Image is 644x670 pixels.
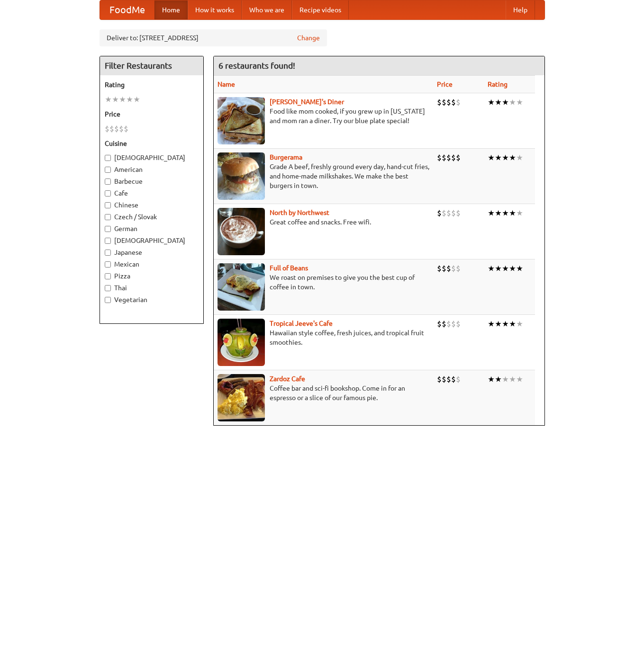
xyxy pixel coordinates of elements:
[124,124,128,134] li: $
[442,319,446,329] li: $
[105,177,199,186] label: Barbecue
[100,0,154,19] a: FoodMe
[506,0,535,19] a: Help
[502,152,509,163] li: ★
[105,214,111,220] input: Czech / Slovak
[105,202,111,208] input: Chinese
[509,319,516,329] li: ★
[488,319,495,329] li: ★
[437,319,442,329] li: $
[218,384,429,402] p: Coffee bar and sci-fi bookshop. Come in for an espresso or a slice of our famous pie.
[488,374,495,384] li: ★
[502,97,509,107] li: ★
[218,97,265,144] img: sallys.jpg
[218,162,429,190] p: Grade A beef, freshly ground every day, hand-cut fries, and home-made milkshakes. We make the bes...
[442,208,446,218] li: $
[502,208,509,218] li: ★
[451,319,456,329] li: $
[100,29,327,46] div: Deliver to: [STREET_ADDRESS]
[270,153,302,161] b: Burgerama
[451,152,456,163] li: $
[446,152,451,163] li: $
[105,238,111,244] input: [DEMOGRAPHIC_DATA]
[446,374,451,384] li: $
[242,0,292,19] a: Who we are
[456,374,461,384] li: $
[218,374,265,421] img: zardoz.jpg
[112,94,119,105] li: ★
[105,190,111,197] input: Cafe
[105,273,111,279] input: Pizza
[105,153,199,162] label: [DEMOGRAPHIC_DATA]
[502,263,509,274] li: ★
[105,271,199,281] label: Pizza
[456,319,461,329] li: $
[105,224,199,233] label: German
[446,263,451,274] li: $
[270,98,344,106] a: [PERSON_NAME]'s Diner
[442,263,446,274] li: $
[437,374,442,384] li: $
[105,94,112,105] li: ★
[105,167,111,173] input: American
[105,295,199,304] label: Vegetarian
[495,319,502,329] li: ★
[488,152,495,163] li: ★
[218,217,429,227] p: Great coffee and snacks. Free wifi.
[105,283,199,293] label: Thai
[451,374,456,384] li: $
[451,97,456,107] li: $
[509,152,516,163] li: ★
[105,226,111,232] input: German
[218,107,429,125] p: Food like mom cooked, if you grew up in [US_STATE] and mom ran a diner. Try our blue plate special!
[100,56,203,75] h4: Filter Restaurants
[109,124,114,134] li: $
[456,97,461,107] li: $
[442,152,446,163] li: $
[297,33,320,43] a: Change
[218,263,265,311] img: beans.jpg
[488,208,495,218] li: ★
[105,124,109,134] li: $
[292,0,349,19] a: Recipe videos
[105,188,199,198] label: Cafe
[442,97,446,107] li: $
[446,208,451,218] li: $
[105,109,199,119] h5: Price
[218,61,295,70] ng-pluralize: 6 restaurants found!
[218,273,429,292] p: We roast on premises to give you the best cup of coffee in town.
[154,0,188,19] a: Home
[126,94,133,105] li: ★
[456,152,461,163] li: $
[437,97,442,107] li: $
[437,152,442,163] li: $
[105,248,199,257] label: Japanese
[105,212,199,222] label: Czech / Slovak
[516,319,523,329] li: ★
[105,236,199,245] label: [DEMOGRAPHIC_DATA]
[105,261,111,268] input: Mexican
[114,124,119,134] li: $
[437,263,442,274] li: $
[105,139,199,148] h5: Cuisine
[502,374,509,384] li: ★
[105,297,111,303] input: Vegetarian
[270,375,305,383] a: Zardoz Cafe
[270,264,308,272] a: Full of Beans
[451,263,456,274] li: $
[218,80,235,88] a: Name
[218,319,265,366] img: jeeves.jpg
[119,94,126,105] li: ★
[218,208,265,255] img: north.jpg
[188,0,242,19] a: How it works
[218,328,429,347] p: Hawaiian style coffee, fresh juices, and tropical fruit smoothies.
[456,263,461,274] li: $
[495,208,502,218] li: ★
[516,263,523,274] li: ★
[105,259,199,269] label: Mexican
[270,320,333,327] a: Tropical Jeeve's Cafe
